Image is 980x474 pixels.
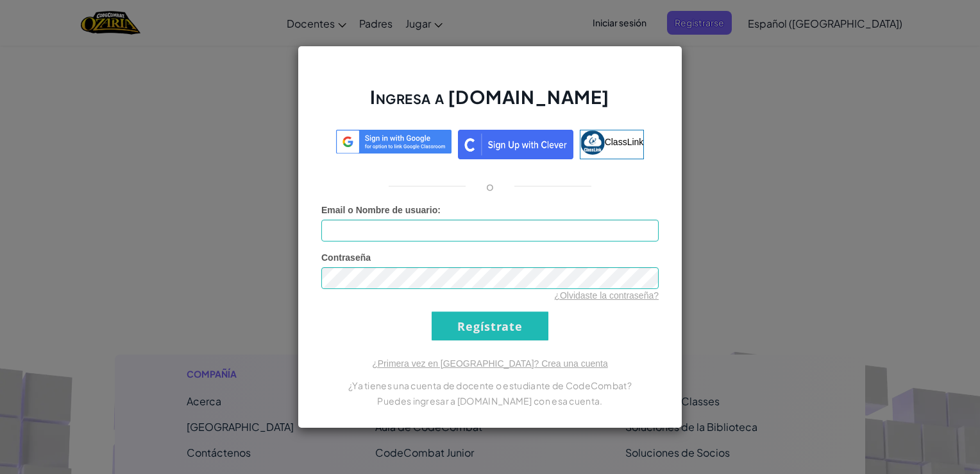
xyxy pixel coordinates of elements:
a: ¿Primera vez en [GEOGRAPHIC_DATA]? Crea una cuenta [372,358,608,369]
img: classlink-logo-small.png [580,130,605,155]
a: ¿Olvidaste la contraseña? [554,290,659,301]
input: Regístrate [432,312,548,340]
img: log-in-google-sso.svg [336,130,452,154]
h2: Ingresa a [DOMAIN_NAME] [321,85,659,122]
img: clever_sso_button@2x.png [458,130,573,159]
span: Email o Nombre de usuario [321,205,437,215]
p: ¿Ya tienes una cuenta de docente o estudiante de CodeCombat? [321,378,659,393]
label: : [321,204,441,216]
span: ClassLink [605,137,644,147]
span: Contraseña [321,252,371,263]
p: o [486,179,494,194]
p: Puedes ingresar a [DOMAIN_NAME] con esa cuenta. [321,393,659,408]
